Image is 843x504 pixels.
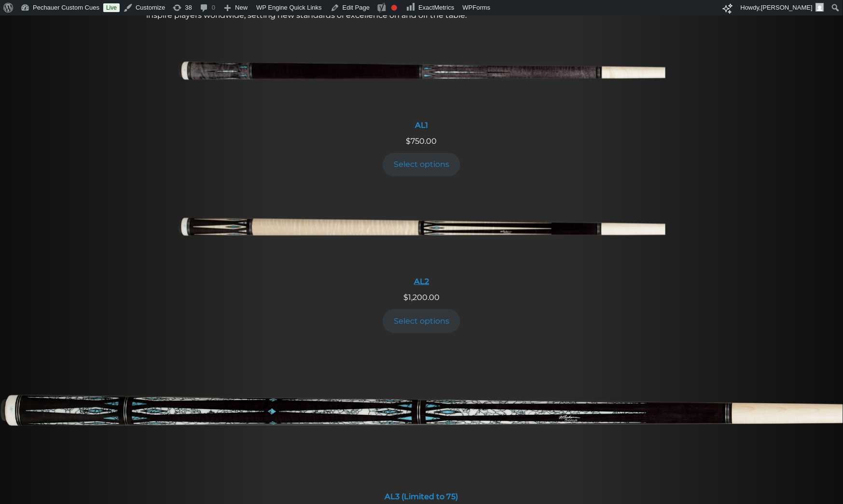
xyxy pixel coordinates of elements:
div: AL1 [178,121,665,130]
div: Focus keyphrase not set [391,5,397,11]
a: AL2 AL2 [178,190,665,292]
span: $ [403,293,408,302]
span: [PERSON_NAME] [761,4,813,11]
a: Add to cart: “AL2” [383,309,461,333]
a: AL1 AL1 [178,34,665,136]
span: 750.00 [406,136,437,146]
a: Add to cart: “AL1” [383,153,461,177]
a: Live [103,3,120,12]
span: 1,200.00 [403,293,440,302]
span: ExactMetrics [418,4,454,11]
div: AL2 [178,277,665,286]
span: $ [406,136,411,146]
img: AL2 [178,190,665,271]
img: AL1 [178,34,665,115]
